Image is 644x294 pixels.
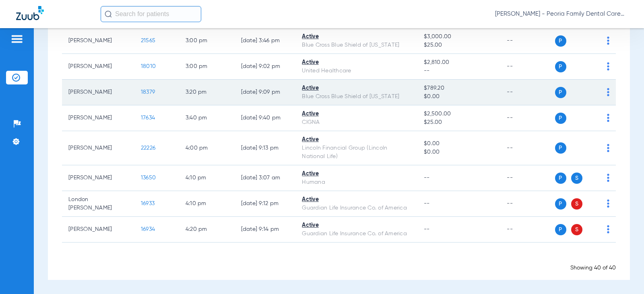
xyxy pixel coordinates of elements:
div: Active [302,170,411,178]
td: -- [500,131,555,165]
td: [PERSON_NAME] [62,131,134,165]
input: Search for patients [101,6,201,22]
td: 3:00 PM [179,54,235,80]
td: -- [500,80,555,105]
img: group-dot-blue.svg [607,144,609,152]
div: Active [302,58,411,67]
span: $25.00 [424,118,494,127]
td: [DATE] 9:09 PM [235,80,296,105]
div: Guardian Life Insurance Co. of America [302,230,411,238]
td: London [PERSON_NAME] [62,191,134,217]
img: group-dot-blue.svg [607,37,609,45]
td: [DATE] 9:12 PM [235,191,296,217]
span: P [555,87,566,98]
td: 3:00 PM [179,28,235,54]
div: Humana [302,178,411,187]
td: 4:10 PM [179,165,235,191]
span: 17634 [141,115,155,121]
div: Active [302,195,411,204]
td: 4:00 PM [179,131,235,165]
span: P [555,142,566,154]
td: 3:20 PM [179,80,235,105]
span: $0.00 [424,93,494,101]
span: 18379 [141,89,155,95]
img: group-dot-blue.svg [607,174,609,182]
span: 22226 [141,145,155,151]
div: Blue Cross Blue Shield of [US_STATE] [302,41,411,49]
td: [DATE] 3:07 AM [235,165,296,191]
div: Guardian Life Insurance Co. of America [302,204,411,212]
span: $2,500.00 [424,110,494,118]
td: 4:10 PM [179,191,235,217]
div: Active [302,84,411,93]
span: $789.20 [424,84,494,93]
span: P [555,61,566,72]
td: 3:40 PM [179,105,235,131]
span: 16934 [141,226,155,232]
span: [PERSON_NAME] - Peoria Family Dental Care [495,10,628,18]
td: [PERSON_NAME] [62,217,134,243]
td: -- [500,105,555,131]
img: group-dot-blue.svg [607,114,609,122]
div: Blue Cross Blue Shield of [US_STATE] [302,93,411,101]
span: Showing 40 of 40 [570,265,616,271]
img: group-dot-blue.svg [607,62,609,70]
img: Search Icon [105,10,112,18]
div: Lincoln Financial Group (Lincoln National Life) [302,144,411,161]
div: Active [302,33,411,41]
span: $2,810.00 [424,58,494,67]
span: $3,000.00 [424,33,494,41]
td: -- [500,217,555,243]
td: [PERSON_NAME] [62,80,134,105]
td: [DATE] 9:02 PM [235,54,296,80]
img: Zuub Logo [16,6,44,20]
span: 21565 [141,38,155,43]
td: [DATE] 9:40 PM [235,105,296,131]
td: [PERSON_NAME] [62,54,134,80]
span: -- [424,67,494,75]
span: $0.00 [424,148,494,156]
span: S [571,198,582,210]
span: $25.00 [424,41,494,49]
td: [PERSON_NAME] [62,28,134,54]
span: -- [424,226,430,232]
td: 4:20 PM [179,217,235,243]
td: -- [500,165,555,191]
span: P [555,198,566,210]
span: $0.00 [424,140,494,148]
img: hamburger-icon [10,34,23,44]
span: 13650 [141,175,156,181]
td: [DATE] 3:46 PM [235,28,296,54]
td: [PERSON_NAME] [62,105,134,131]
td: [PERSON_NAME] [62,165,134,191]
td: -- [500,54,555,80]
span: 16933 [141,201,155,206]
span: 18010 [141,64,156,69]
span: S [571,173,582,184]
img: group-dot-blue.svg [607,199,609,208]
div: Active [302,221,411,230]
span: P [555,35,566,47]
div: CIGNA [302,118,411,127]
span: P [555,224,566,235]
span: -- [424,175,430,181]
td: -- [500,191,555,217]
td: -- [500,28,555,54]
span: P [555,113,566,124]
div: Active [302,110,411,118]
img: group-dot-blue.svg [607,225,609,233]
div: United Healthcare [302,67,411,75]
td: [DATE] 9:13 PM [235,131,296,165]
td: [DATE] 9:14 PM [235,217,296,243]
span: -- [424,201,430,206]
span: P [555,173,566,184]
div: Active [302,136,411,144]
img: group-dot-blue.svg [607,88,609,96]
span: S [571,224,582,235]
